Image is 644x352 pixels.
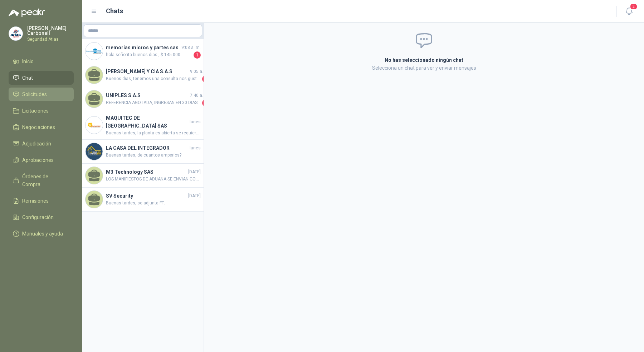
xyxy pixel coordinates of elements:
[22,123,55,131] span: Negociaciones
[106,144,188,152] h4: LA CASA DEL INTEGRADOR
[299,64,549,72] p: Selecciona un chat para ver y enviar mensajes
[22,213,54,221] span: Configuración
[9,194,74,208] a: Remisiones
[106,114,188,130] h4: MAQUITEC DE [GEOGRAPHIC_DATA] SAS
[106,200,201,207] span: Buenas tardes, se adjunta FT.
[22,58,34,65] span: Inicio
[9,153,74,167] a: Aprobaciones
[106,152,201,159] span: Buenas tardes, de cuantos amperios?
[106,168,187,176] h4: M3 Technology SAS
[86,116,103,134] img: Company Logo
[106,130,201,137] span: Buenas tardes, la planta es abierta se requiere de 8 kva, diesel, Bifasica, voltaje 120/240,
[9,170,74,191] a: Órdenes de Compra
[188,169,201,175] span: [DATE]
[190,68,209,75] span: 9:05 a. m.
[22,140,51,148] span: Adjudicación
[82,87,204,111] a: UNIPLES S.A.S7:40 a. m.REFERENCIA AGOTADA, INGRESAN EN 30 DIAS APROXIMADAMENTE.1
[9,210,74,224] a: Configuración
[181,44,201,51] span: 9:08 a. m.
[190,119,201,125] span: lunes
[86,143,103,160] img: Company Logo
[86,43,103,60] img: Company Logo
[9,120,74,134] a: Negociaciones
[9,104,74,118] a: Licitaciones
[9,227,74,241] a: Manuales y ayuda
[299,56,549,64] h2: No has seleccionado ningún chat
[202,99,209,106] span: 1
[82,164,204,188] a: M3 Technology SAS[DATE]LOS MANIFIESTOS DE ADUANA SE ENVIAN CON LAS DIADEMAS (SE ENVIAN ANEXOS)
[27,26,74,36] p: [PERSON_NAME] Carbonell
[82,140,204,164] a: Company LogoLA CASA DEL INTEGRADORlunesBuenas tardes, de cuantos amperios?
[22,74,33,82] span: Chat
[106,91,189,99] h4: UNIPLES S.A.S
[623,5,635,18] button: 2
[106,99,201,106] span: REFERENCIA AGOTADA, INGRESAN EN 30 DIAS APROXIMADAMENTE.
[194,51,201,59] span: 1
[106,51,192,59] span: hola señorita buenos dias , $ 145.000
[9,27,23,40] img: Company Logo
[82,63,204,87] a: [PERSON_NAME] Y CIA S.A.S9:05 a. m.Buenos dias, tenemos una consulta nos gustraia saber en donde ...
[82,39,204,63] a: Company Logomemorias micros y partes sas9:08 a. m.hola señorita buenos dias , $ 145.0001
[106,44,180,51] h4: memorias micros y partes sas
[82,111,204,140] a: Company LogoMAQUITEC DE [GEOGRAPHIC_DATA] SASlunesBuenas tardes, la planta es abierta se requiere...
[188,193,201,199] span: [DATE]
[27,37,74,41] p: Seguridad Atlas
[106,192,187,200] h4: SV Security
[82,188,204,212] a: SV Security[DATE]Buenas tardes, se adjunta FT.
[22,156,54,164] span: Aprobaciones
[22,173,67,188] span: Órdenes de Compra
[202,75,209,83] span: 1
[106,6,123,16] h1: Chats
[106,75,201,83] span: Buenos dias, tenemos una consulta nos gustraia saber en donde podemos observar el tiempo limite p...
[22,107,49,115] span: Licitaciones
[9,88,74,101] a: Solicitudes
[22,230,63,238] span: Manuales y ayuda
[9,55,74,68] a: Inicio
[106,176,201,183] span: LOS MANIFIESTOS DE ADUANA SE ENVIAN CON LAS DIADEMAS (SE ENVIAN ANEXOS)
[22,90,47,98] span: Solicitudes
[22,197,49,205] span: Remisiones
[9,9,45,17] img: Logo peakr
[9,137,74,150] a: Adjudicación
[106,68,189,75] h4: [PERSON_NAME] Y CIA S.A.S
[630,3,638,10] span: 2
[190,145,201,152] span: lunes
[9,71,74,85] a: Chat
[190,92,209,99] span: 7:40 a. m.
